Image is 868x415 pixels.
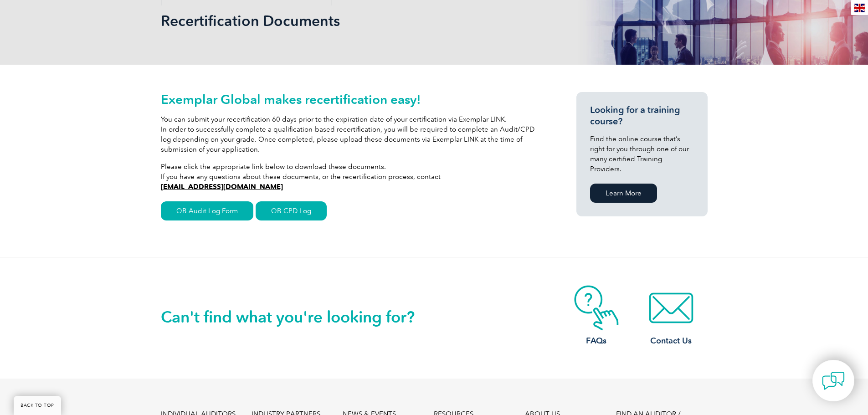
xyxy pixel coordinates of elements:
[635,335,708,347] h3: Contact Us
[590,104,694,127] h3: Looking for a training course?
[161,201,253,220] a: QB Audit Log Form
[161,162,544,192] p: Please click the appropriate link below to download these documents. If you have any questions ab...
[161,114,544,154] p: You can submit your recertification 60 days prior to the expiration date of your certification vi...
[161,14,544,28] h2: Recertification Documents
[161,183,283,191] a: [EMAIL_ADDRESS][DOMAIN_NAME]
[256,201,327,220] a: QB CPD Log
[560,335,633,347] h3: FAQs
[590,134,694,174] p: Find the online course that’s right for you through one of our many certified Training Providers.
[822,369,845,392] img: contact-chat.png
[854,4,865,12] img: en
[560,285,633,331] img: contact-faq.webp
[161,310,434,324] h2: Can't find what you're looking for?
[161,92,544,107] h2: Exemplar Global makes recertification easy!
[635,285,708,331] img: contact-email.webp
[635,285,708,347] a: Contact Us
[590,184,657,203] a: Learn More
[560,285,633,347] a: FAQs
[14,396,61,415] a: BACK TO TOP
